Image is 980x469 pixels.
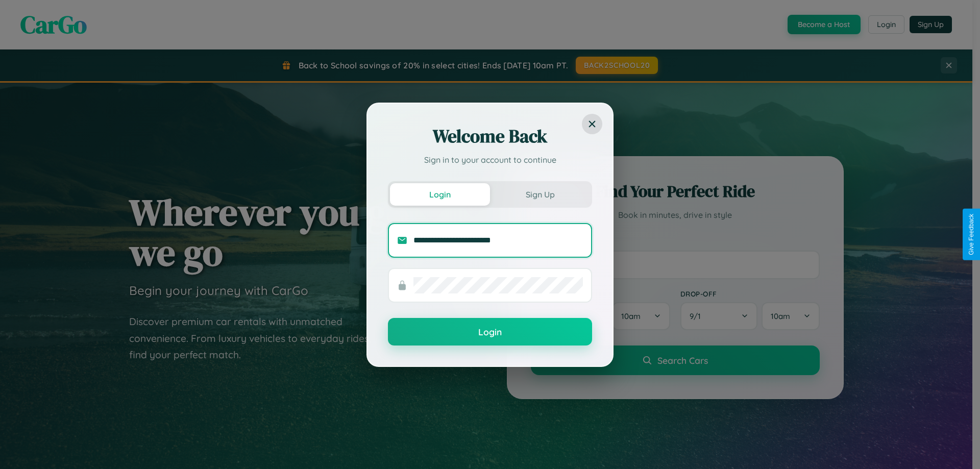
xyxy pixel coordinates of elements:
[968,214,975,255] div: Give Feedback
[490,183,590,206] button: Sign Up
[388,154,592,166] p: Sign in to your account to continue
[388,124,592,149] h2: Welcome Back
[388,318,592,345] button: Login
[390,183,490,206] button: Login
